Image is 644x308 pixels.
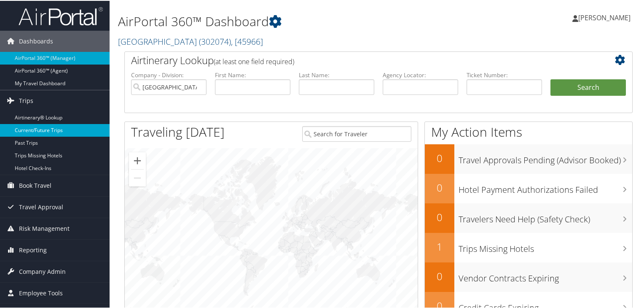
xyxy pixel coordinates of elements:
[199,35,231,46] span: ( 302074 )
[459,208,632,224] h3: Travelers Need Help (Safety Check)
[425,262,632,291] a: 0Vendor Contracts Expiring
[425,232,632,262] a: 1Trips Missing Hotels
[19,282,63,303] span: Employee Tools
[129,151,146,168] button: Zoom in
[19,239,47,260] span: Reporting
[214,56,294,65] span: (at least one field required)
[118,35,263,46] a: [GEOGRAPHIC_DATA]
[19,89,33,111] span: Trips
[425,150,454,165] h2: 0
[131,122,225,140] h1: Traveling [DATE]
[19,260,66,281] span: Company Admin
[425,122,632,140] h1: My Action Items
[425,180,454,194] h2: 0
[425,173,632,203] a: 0Hotel Payment Authorizations Failed
[19,5,103,25] img: airportal-logo.png
[459,267,632,284] h3: Vendor Contracts Expiring
[131,52,584,67] h2: Airtinerary Lookup
[459,179,632,195] h3: Hotel Payment Authorizations Failed
[302,125,412,141] input: Search for Traveler
[215,70,290,78] label: First Name:
[19,174,51,195] span: Book Travel
[550,78,626,95] button: Search
[459,149,632,165] h3: Travel Approvals Pending (Advisor Booked)
[578,12,631,22] span: [PERSON_NAME]
[131,70,207,78] label: Company - Division:
[425,268,454,283] h2: 0
[425,209,454,224] h2: 0
[425,239,454,253] h2: 1
[19,217,70,238] span: Risk Management
[383,70,458,78] label: Agency Locator:
[459,238,632,254] h3: Trips Missing Hotels
[425,143,632,173] a: 0Travel Approvals Pending (Advisor Booked)
[231,35,263,46] span: , [ 45966 ]
[572,4,639,30] a: [PERSON_NAME]
[129,169,146,186] button: Zoom out
[118,12,465,30] h1: AirPortal 360™ Dashboard
[425,203,632,232] a: 0Travelers Need Help (Safety Check)
[299,70,374,78] label: Last Name:
[19,196,63,217] span: Travel Approval
[467,70,542,78] label: Ticket Number:
[19,30,53,51] span: Dashboards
